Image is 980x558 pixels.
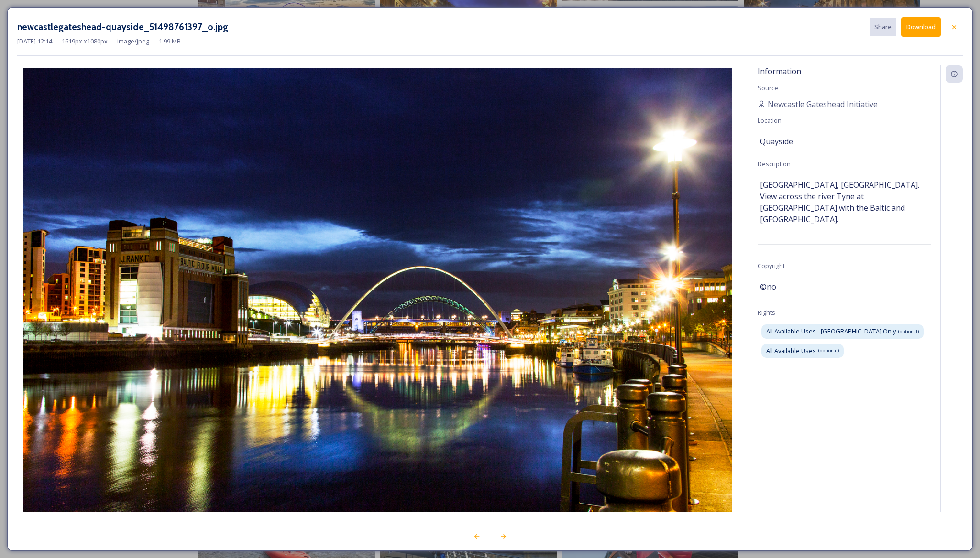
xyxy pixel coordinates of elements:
[758,261,785,270] span: Copyright
[760,179,928,225] span: [GEOGRAPHIC_DATA], [GEOGRAPHIC_DATA]. View across the river Tyne at [GEOGRAPHIC_DATA] with the Ba...
[159,37,181,46] span: 1.99 MB
[758,160,791,168] span: Description
[818,347,839,354] span: (optional)
[758,308,775,317] span: Rights
[760,281,776,292] span: ©no
[17,68,738,540] img: newcastlegateshead-quayside_51498761397_o.jpg
[758,66,801,76] span: Information
[898,328,919,335] span: (optional)
[766,346,816,355] span: All Available Uses
[62,37,108,46] span: 1619 px x 1080 px
[17,37,52,46] span: [DATE] 12:14
[760,136,793,147] span: Quayside
[766,327,896,336] span: All Available Uses - [GEOGRAPHIC_DATA] Only
[117,37,149,46] span: image/jpeg
[870,18,896,36] button: Share
[768,98,878,110] span: Newcastle Gateshead Initiative
[758,116,782,125] span: Location
[758,84,778,92] span: Source
[901,17,941,37] button: Download
[17,20,228,34] h3: newcastlegateshead-quayside_51498761397_o.jpg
